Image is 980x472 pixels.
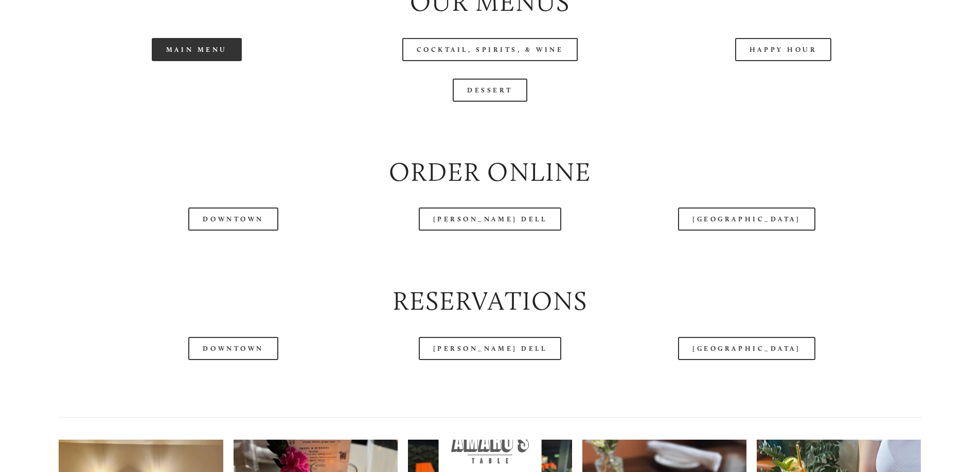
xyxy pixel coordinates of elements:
a: [GEOGRAPHIC_DATA] [678,337,815,360]
a: Downtown [188,337,278,360]
h2: Order Online [59,154,921,191]
a: [PERSON_NAME] Dell [419,337,562,360]
a: Dessert [453,79,527,102]
a: Downtown [188,207,278,231]
a: [PERSON_NAME] Dell [419,207,562,231]
h2: Reservations [59,283,921,319]
a: [GEOGRAPHIC_DATA] [678,207,815,231]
